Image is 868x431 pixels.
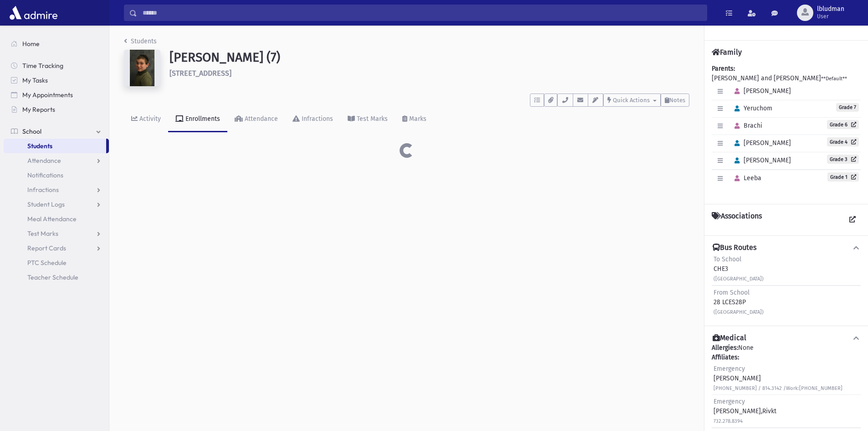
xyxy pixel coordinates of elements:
button: Bus Routes [712,243,861,253]
span: From School [714,289,750,296]
div: Test Marks [355,115,388,123]
span: Infractions [27,186,59,194]
a: Infractions [4,182,109,197]
span: Home [22,40,40,48]
a: School [4,124,109,139]
b: Affiliates: [712,353,739,361]
span: [PERSON_NAME] [730,156,791,164]
img: AdmirePro [7,4,60,22]
a: Students [4,139,106,153]
button: Notes [661,93,689,107]
a: Teacher Schedule [4,270,109,285]
span: School [22,127,41,135]
a: Grade 3 [827,155,859,164]
span: Notifications [27,171,63,179]
a: Students [124,37,157,45]
small: 732.278.8394 [714,418,743,424]
a: My Appointments [4,88,109,102]
small: [PHONE_NUMBER] / 814.3142 /Work:[PHONE_NUMBER] [714,385,842,391]
a: Grade 4 [827,137,859,146]
span: User [817,13,844,20]
div: Marks [407,115,426,123]
span: Meal Attendance [27,215,77,223]
a: My Reports [4,102,109,117]
a: Meal Attendance [4,212,109,226]
div: Activity [138,115,161,123]
div: [PERSON_NAME] and [PERSON_NAME] [712,64,861,197]
span: Yeruchom [730,104,772,112]
a: Enrollments [168,107,227,132]
input: Search [137,5,707,21]
span: [PERSON_NAME] [730,139,791,147]
h4: Family [712,48,742,57]
a: Attendance [227,107,285,132]
a: Student Logs [4,197,109,212]
a: Test Marks [4,226,109,241]
a: Test Marks [340,107,395,132]
button: Quick Actions [603,93,661,107]
div: [PERSON_NAME] [714,364,842,393]
span: My Reports [22,105,55,114]
span: Students [27,142,52,150]
span: My Appointments [22,91,73,99]
span: Brachi [730,122,762,130]
span: Report Cards [27,244,66,252]
h4: Bus Routes [713,243,756,253]
a: Marks [395,107,434,132]
span: lbludman [817,5,844,13]
span: [PERSON_NAME] [730,87,791,95]
button: Medical [712,333,861,343]
span: Test Marks [27,229,58,238]
a: PTC Schedule [4,255,109,270]
a: Infractions [285,107,340,132]
h4: Associations [712,212,762,228]
a: My Tasks [4,73,109,88]
span: Grade 7 [836,103,859,112]
a: Grade 1 [827,172,859,182]
div: [PERSON_NAME],Rivkt [714,397,776,426]
small: ([GEOGRAPHIC_DATA]) [714,309,764,315]
span: Notes [669,97,685,104]
h1: [PERSON_NAME] (7) [169,50,689,65]
span: Teacher Schedule [27,273,78,281]
div: Attendance [243,115,278,123]
h6: [STREET_ADDRESS] [169,69,689,78]
small: ([GEOGRAPHIC_DATA]) [714,276,764,282]
span: Quick Actions [613,97,650,104]
b: Allergies: [712,344,738,352]
div: 28 LCES28P [714,288,764,317]
h4: Medical [713,333,746,343]
span: My Tasks [22,76,48,84]
span: Time Tracking [22,62,63,70]
span: Student Logs [27,200,65,208]
a: Notifications [4,168,109,182]
span: Leeba [730,174,761,182]
span: Attendance [27,156,61,165]
a: Home [4,36,109,51]
a: Time Tracking [4,58,109,73]
b: Parents: [712,65,735,73]
span: PTC Schedule [27,259,67,267]
a: Activity [124,107,168,132]
span: To School [714,255,741,263]
a: Attendance [4,153,109,168]
div: CHE3 [714,254,764,283]
div: Enrollments [184,115,220,123]
span: Emergency [714,398,745,405]
nav: breadcrumb [124,36,157,50]
a: View all Associations [844,212,861,228]
span: Emergency [714,365,745,373]
a: Report Cards [4,241,109,255]
a: Grade 6 [827,120,859,129]
div: Infractions [300,115,333,123]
